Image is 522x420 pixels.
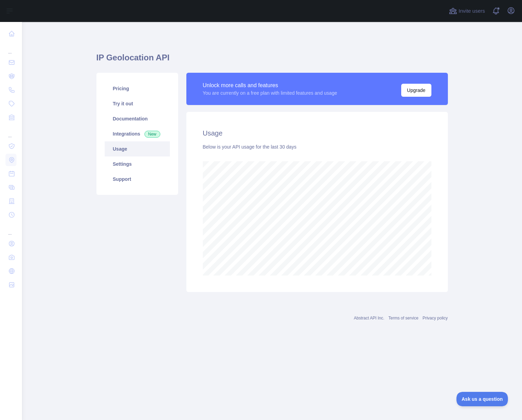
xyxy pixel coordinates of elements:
[105,172,170,187] a: Support
[105,156,170,172] a: Settings
[401,84,431,97] button: Upgrade
[5,41,16,55] div: ...
[105,126,170,141] a: Integrations New
[203,90,337,96] div: You are currently on a free plan with limited features and usage
[144,131,160,138] span: New
[5,222,16,236] div: ...
[5,125,16,139] div: ...
[456,392,508,406] iframe: Toggle Customer Support
[459,7,485,15] span: Invite users
[105,141,170,156] a: Usage
[203,128,431,138] h2: Usage
[105,96,170,111] a: Try it out
[96,52,448,69] h1: IP Geolocation API
[105,81,170,96] a: Pricing
[388,316,418,320] a: Terms of service
[203,81,337,90] div: Unlock more calls and features
[203,143,431,150] div: Below is your API usage for the last 30 days
[354,316,384,320] a: Abstract API Inc.
[422,316,448,320] a: Privacy policy
[105,111,170,126] a: Documentation
[448,5,486,16] button: Invite users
